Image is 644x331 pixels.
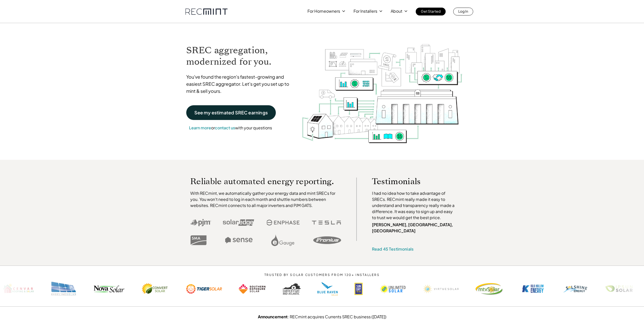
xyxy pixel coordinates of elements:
a: See my estimated SREC earnings [186,105,276,120]
p: You've found the region's fastest-growing and easiest SREC aggregator. Let's get you set up to mi... [186,73,294,95]
h1: SREC aggregation, modernized for you. [186,45,294,67]
p: Log In [458,8,468,15]
a: Announcement: RECmint acquires Currents SREC business ([DATE]) [258,314,386,319]
p: or with your questions [186,125,275,131]
strong: Announcement [258,314,288,319]
p: For Installers [354,8,377,15]
p: I had no idea how to take advantage of SRECs. RECmint really made it easy to understand and trans... [372,190,457,221]
p: TRUSTED BY SOLAR CUSTOMERS FROM 120+ INSTALLERS [249,273,395,277]
a: Read 45 Testimonials [372,246,413,252]
a: Log In [453,8,473,15]
p: About [391,8,402,15]
p: Get Started [421,8,441,15]
a: Learn more [189,125,211,130]
p: See my estimated SREC earnings [194,110,268,115]
p: Testimonials [372,178,447,185]
img: RECmint value cycle [301,31,463,145]
p: With RECmint, we automatically gather your energy data and mint SRECs for you. You won't need to ... [190,190,341,208]
p: [PERSON_NAME], [GEOGRAPHIC_DATA], [GEOGRAPHIC_DATA] [372,222,457,234]
p: Reliable automated energy reporting. [190,178,341,185]
a: Get Started [416,8,446,15]
a: contact us [215,125,235,130]
p: For Homeowners [307,8,340,15]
